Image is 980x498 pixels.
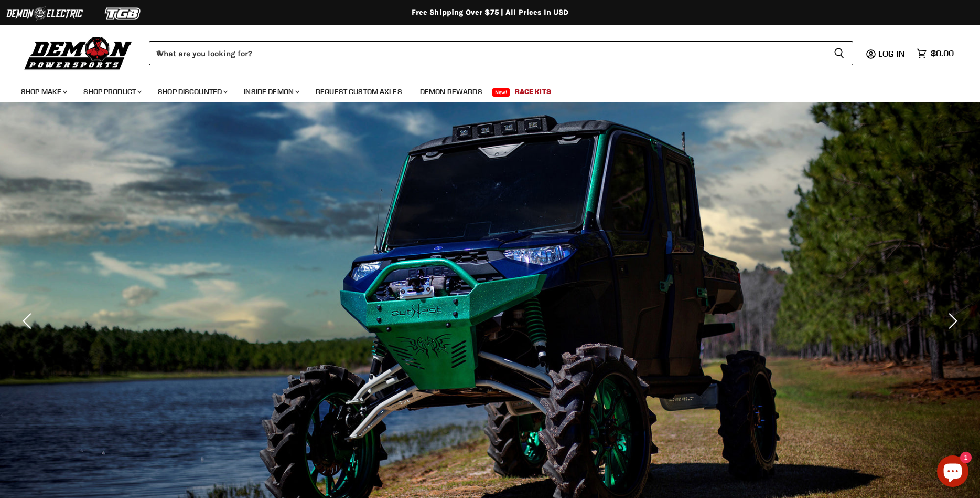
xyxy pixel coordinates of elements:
img: Demon Electric Logo 2 [5,4,84,24]
inbox-online-store-chat: Shopify online store chat [934,455,972,490]
span: $0.00 [931,48,954,58]
a: Request Custom Axles [308,81,410,102]
a: Log in [874,49,911,58]
button: Search [825,41,853,65]
div: Free Shipping Over $75 | All Prices In USD [71,8,910,17]
span: Log in [878,48,905,59]
img: Demon Powersports [21,34,136,71]
a: Inside Demon [236,81,306,102]
input: When autocomplete results are available use up and down arrows to review and enter to select [149,41,825,65]
a: Shop Discounted [150,81,234,102]
a: $0.00 [911,46,959,61]
button: Previous [18,310,39,331]
ul: Main menu [13,77,951,102]
button: Next [941,310,962,331]
a: Shop Make [13,81,73,102]
img: TGB Logo 2 [84,4,163,24]
form: Product [149,41,853,65]
a: Race Kits [507,81,559,102]
span: New! [492,88,510,97]
a: Shop Product [76,81,148,102]
a: Demon Rewards [412,81,490,102]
